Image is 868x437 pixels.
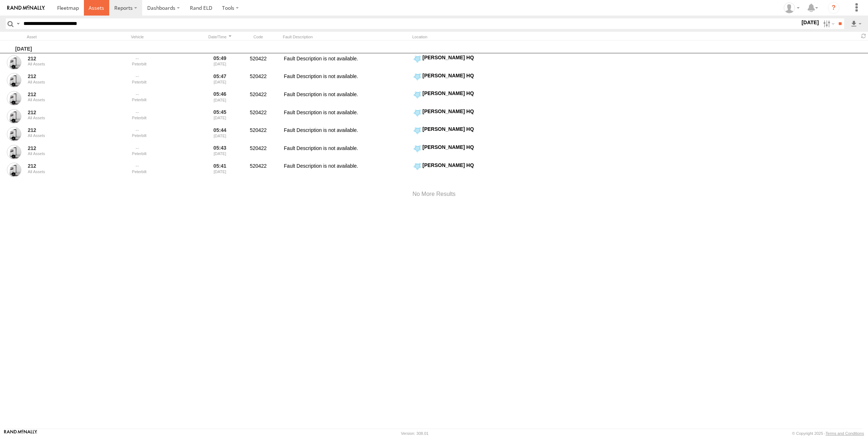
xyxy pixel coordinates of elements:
[412,126,503,142] label: Click to View Current Location
[850,18,862,29] label: Export results as...
[28,73,127,80] a: 212
[206,126,234,142] div: 05:44 [DATE]
[28,98,127,102] div: All Assets
[422,72,502,79] div: [PERSON_NAME] HQ
[132,55,202,62] div: undefined
[412,72,503,89] label: Click to View Current Location
[132,80,202,84] div: Peterbilt
[820,18,836,29] label: Search Filter Options
[422,90,502,97] div: [PERSON_NAME] HQ
[792,431,864,436] div: © Copyright 2025 -
[237,34,280,39] div: Code
[422,54,502,61] div: [PERSON_NAME] HQ
[206,72,234,89] div: 05:47 [DATE]
[237,126,280,142] div: 520422
[28,170,127,174] div: All Assets
[132,109,202,116] div: undefined
[132,163,202,169] div: undefined
[283,108,409,125] div: Fault Description is not available.
[237,144,280,160] div: 520422
[28,91,127,98] a: 212
[28,163,127,169] a: 212
[132,151,202,156] div: Peterbilt
[237,90,280,107] div: 520422
[206,54,234,71] div: 05:49 [DATE]
[412,34,503,39] div: Location
[412,54,503,71] label: Click to View Current Location
[826,431,864,436] a: Terms and Conditions
[781,3,802,13] div: Brian Sefferino
[132,73,202,80] div: undefined
[206,108,234,125] div: 05:45 [DATE]
[422,162,502,168] div: [PERSON_NAME] HQ
[132,98,202,102] div: Peterbilt
[132,62,202,66] div: Peterbilt
[28,145,127,151] a: 212
[412,162,503,179] label: Click to View Current Location
[828,2,839,14] i: ?
[412,108,503,125] label: Click to View Current Location
[412,144,503,160] label: Click to View Current Location
[237,54,280,71] div: 520422
[28,151,127,156] div: All Assets
[422,144,502,150] div: [PERSON_NAME] HQ
[132,116,202,120] div: Peterbilt
[206,90,234,107] div: 05:46 [DATE]
[28,62,127,66] div: All Assets
[132,127,202,133] div: undefined
[15,18,21,29] label: Search Query
[7,5,45,10] img: rand-logo.svg
[800,18,820,26] label: [DATE]
[28,55,127,62] a: 212
[131,34,203,39] div: Vehicle
[412,90,503,107] label: Click to View Current Location
[28,127,127,133] a: 212
[283,54,409,71] div: Fault Description is not available.
[283,162,409,179] div: Fault Description is not available.
[28,133,127,138] div: All Assets
[132,170,202,174] div: Peterbilt
[422,126,502,132] div: [PERSON_NAME] HQ
[27,34,128,39] div: Asset
[422,108,502,115] div: [PERSON_NAME] HQ
[283,144,409,160] div: Fault Description is not available.
[132,91,202,98] div: undefined
[206,144,234,160] div: 05:43 [DATE]
[283,72,409,89] div: Fault Description is not available.
[237,162,280,179] div: 520422
[206,162,234,179] div: 05:41 [DATE]
[28,109,127,116] a: 212
[283,34,409,39] div: Fault Description
[237,108,280,125] div: 520422
[283,126,409,142] div: Fault Description is not available.
[132,133,202,138] div: Peterbilt
[4,430,37,437] a: Visit our Website
[237,72,280,89] div: 520422
[401,431,429,436] div: Version: 308.01
[132,145,202,151] div: undefined
[206,34,234,39] div: Date/Time
[283,90,409,107] div: Fault Description is not available.
[28,116,127,120] div: All Assets
[28,80,127,84] div: All Assets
